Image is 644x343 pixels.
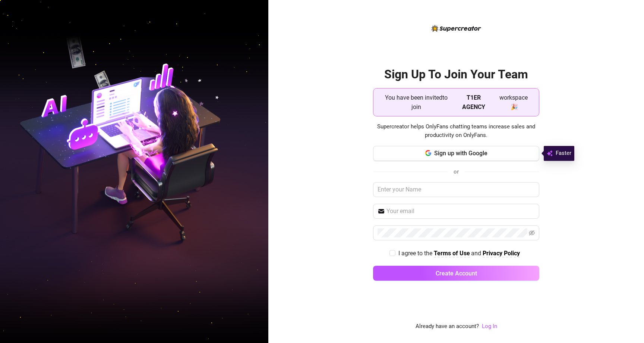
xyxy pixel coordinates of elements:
[416,322,479,331] span: Already have an account?
[547,149,553,158] img: svg%3e
[434,250,470,258] a: Terms of Use
[432,25,481,32] img: logo-BBDzfeDw.svg
[373,266,539,281] button: Create Account
[529,230,535,236] span: eye-invisible
[483,250,520,257] strong: Privacy Policy
[436,270,477,277] span: Create Account
[373,67,539,82] h2: Sign Up To Join Your Team
[373,146,539,161] button: Sign up with Google
[482,322,497,331] a: Log In
[386,207,535,216] input: Your email
[379,93,453,112] span: You have been invited to join
[462,94,485,110] strong: T1ER AGENCY
[482,323,497,330] a: Log In
[373,122,539,140] span: Supercreator helps OnlyFans chatting teams increase sales and productivity on OnlyFans.
[495,93,533,112] span: workspace 🎉
[454,168,459,175] span: or
[556,149,571,158] span: Faster
[471,250,483,257] span: and
[398,250,434,257] span: I agree to the
[434,150,487,157] span: Sign up with Google
[483,250,520,258] a: Privacy Policy
[434,250,470,257] strong: Terms of Use
[373,182,539,197] input: Enter your Name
